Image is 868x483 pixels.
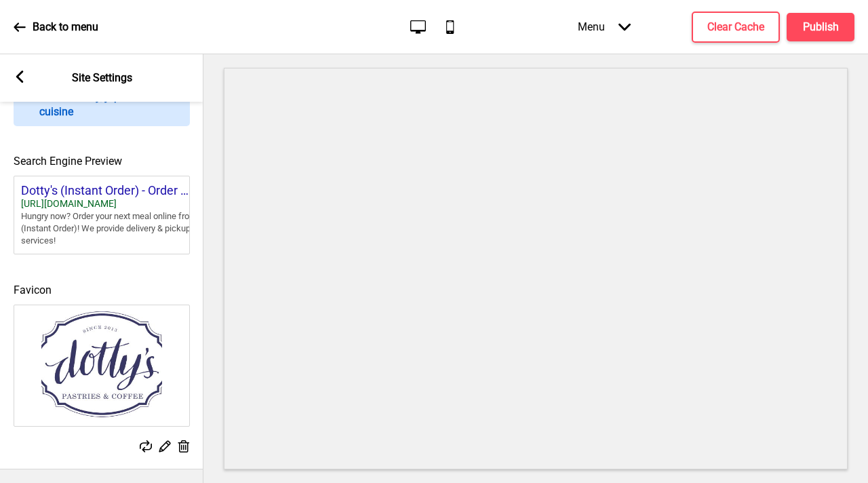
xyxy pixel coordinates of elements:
[14,154,190,169] h4: Search Engine Preview
[14,305,189,426] img: Favicon
[707,20,764,35] h4: Clear Cache
[21,183,224,198] div: Dotty's (Instant Order) - Order …
[787,13,854,41] button: Publish
[803,20,839,35] h4: Publish
[33,20,98,35] p: Back to menu
[72,71,132,85] p: Site Settings
[692,12,780,43] button: Clear Cache
[564,7,644,47] div: Menu
[21,198,224,210] div: [URL][DOMAIN_NAME]
[14,9,98,45] a: Back to menu
[21,210,224,248] div: Hungry now? Order your next meal online from Dotty's (Instant Order)! We provide delivery & picku...
[14,283,190,298] h4: Favicon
